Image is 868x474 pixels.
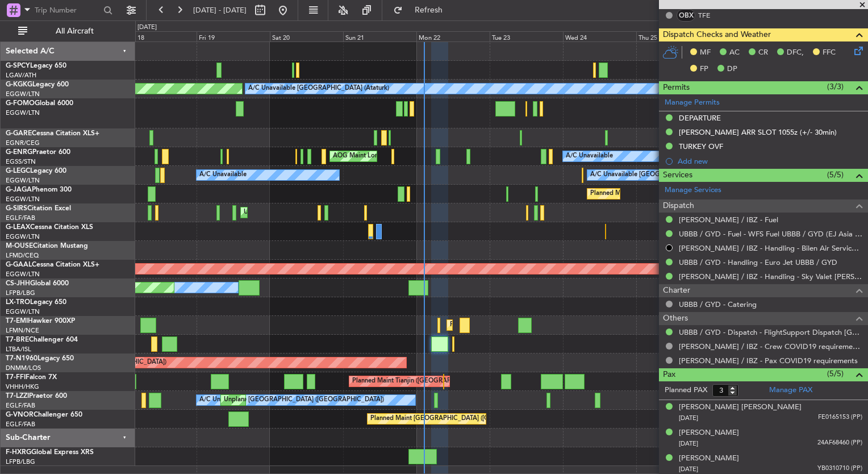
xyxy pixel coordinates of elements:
a: Manage PAX [769,385,812,396]
a: [PERSON_NAME] / IBZ - Pax COVID19 requirements [679,356,858,365]
a: M-OUSECitation Mustang [6,243,88,250]
span: Dispatch Checks and Weather [663,28,771,41]
div: Unplanned Maint [GEOGRAPHIC_DATA] ([GEOGRAPHIC_DATA]) [224,392,411,409]
span: (5/5) [827,368,844,380]
button: Refresh [388,1,456,19]
span: LX-TRO [6,299,30,306]
a: G-GAALCessna Citation XLS+ [6,261,99,268]
a: T7-FFIFalcon 7X [6,374,57,381]
a: LFMD/CEQ [6,251,39,260]
a: CS-JHHGlobal 6000 [6,280,69,287]
span: Charter [663,284,690,297]
span: Pax [663,368,675,381]
span: F-HXRG [6,449,31,456]
div: [PERSON_NAME] [679,427,739,439]
span: CR [758,47,768,59]
div: A/C Unavailable [566,148,613,165]
label: Planned PAX [665,385,707,396]
div: Thu 25 [636,31,710,41]
a: G-VNORChallenger 650 [6,411,82,418]
span: G-ENRG [6,149,32,156]
a: UBBB / GYD - Catering [679,300,757,309]
span: G-GAAL [6,261,32,268]
div: Planned Maint Tianjin ([GEOGRAPHIC_DATA]) [352,373,485,390]
div: Planned Maint [GEOGRAPHIC_DATA] [450,317,558,334]
span: G-KGKG [6,81,32,88]
a: LFPB/LBG [6,289,35,297]
span: [DATE] [679,465,698,473]
span: Others [663,312,688,325]
span: FE0165153 (PP) [818,413,862,422]
div: A/C Unavailable [GEOGRAPHIC_DATA] ([GEOGRAPHIC_DATA]) [199,392,384,409]
span: CS-JHH [6,280,30,287]
a: EGLF/FAB [6,401,35,410]
div: Mon 22 [416,31,490,41]
span: T7-LZZI [6,393,29,400]
span: T7-FFI [6,374,26,381]
a: T7-BREChallenger 604 [6,336,78,343]
span: FP [700,64,708,75]
a: UBBB / GYD - Dispatch - FlightSupport Dispatch [GEOGRAPHIC_DATA] [679,327,862,337]
a: EGLF/FAB [6,420,35,429]
span: Refresh [405,6,453,14]
a: Manage Services [665,185,721,196]
a: EGGW/LTN [6,195,40,203]
a: G-SIRSCitation Excel [6,205,71,212]
span: G-VNOR [6,411,34,418]
a: [PERSON_NAME] / IBZ - Handling - Bilen Air Service LTBA / ISL [679,243,862,253]
div: [PERSON_NAME] ARR SLOT 1055z (+/- 30min) [679,127,837,137]
span: G-LEGC [6,168,30,174]
span: Dispatch [663,199,694,213]
a: [PERSON_NAME] / IBZ - Fuel [679,215,778,224]
a: G-GARECessna Citation XLS+ [6,130,99,137]
a: LGAV/ATH [6,71,36,80]
a: G-LEGCLegacy 600 [6,168,66,174]
a: EGGW/LTN [6,90,40,98]
span: Services [663,169,692,182]
span: G-SIRS [6,205,27,212]
a: EGGW/LTN [6,109,40,117]
div: [PERSON_NAME] [679,453,739,464]
span: G-LEAX [6,224,30,231]
div: Planned Maint [GEOGRAPHIC_DATA] ([GEOGRAPHIC_DATA]) [370,410,549,427]
div: AOG Maint London ([GEOGRAPHIC_DATA]) [333,148,460,165]
div: [PERSON_NAME] [PERSON_NAME] [679,402,802,413]
span: T7-BRE [6,336,29,343]
span: G-JAGA [6,186,32,193]
a: EGGW/LTN [6,232,40,241]
a: LFMN/NCE [6,326,39,335]
a: EGGW/LTN [6,307,40,316]
div: Sun 21 [343,31,416,41]
a: G-FOMOGlobal 6000 [6,100,73,107]
div: Wed 24 [563,31,636,41]
span: T7-N1960 [6,355,37,362]
div: A/C Unavailable [GEOGRAPHIC_DATA] ([GEOGRAPHIC_DATA]) [590,167,775,184]
div: Fri 19 [197,31,270,41]
a: F-HXRGGlobal Express XRS [6,449,94,456]
span: (5/5) [827,169,844,181]
span: DFC, [787,47,804,59]
a: LTBA/ISL [6,345,31,354]
div: Planned Maint [GEOGRAPHIC_DATA] ([GEOGRAPHIC_DATA]) [590,185,769,202]
a: [PERSON_NAME] / IBZ - Crew COVID19 requirements [679,342,862,351]
a: UBBB / GYD - Fuel - WFS Fuel UBBB / GYD (EJ Asia Only) [679,229,862,239]
input: Trip Number [35,2,100,19]
span: (3/3) [827,81,844,93]
div: Thu 18 [123,31,197,41]
span: [DATE] [679,439,698,448]
span: 24AF68460 (PP) [817,438,862,448]
a: EGNR/CEG [6,139,40,147]
span: All Aircraft [30,27,120,35]
span: FFC [823,47,836,59]
a: T7-EMIHawker 900XP [6,318,75,325]
div: Tue 23 [490,31,563,41]
a: G-ENRGPraetor 600 [6,149,70,156]
span: G-SPCY [6,63,30,69]
span: AC [729,47,740,59]
a: VHHH/HKG [6,382,39,391]
button: All Aircraft [12,22,123,40]
a: Manage Permits [665,97,720,109]
div: DEPARTURE [679,113,721,123]
span: G-GARE [6,130,32,137]
a: EGGW/LTN [6,270,40,278]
